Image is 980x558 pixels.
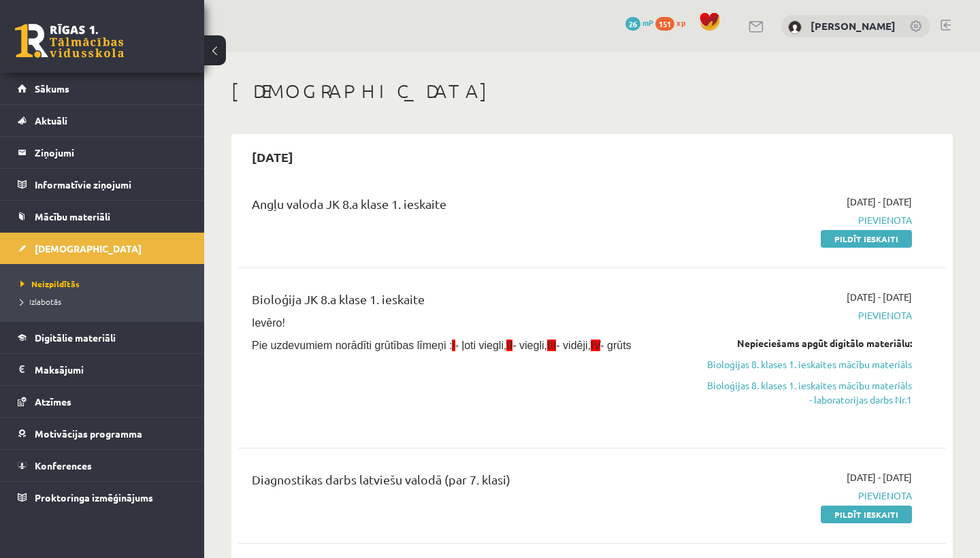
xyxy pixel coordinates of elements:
a: Motivācijas programma [18,418,187,449]
a: Mācību materiāli [18,201,187,232]
a: Digitālie materiāli [18,322,187,353]
a: Bioloģijas 8. klases 1. ieskaites mācību materiāls - laboratorijas darbs Nr.1 [706,378,912,407]
span: Pie uzdevumiem norādīti grūtības līmeņi : - ļoti viegli, - viegli, - vidēji, - grūts [252,340,632,351]
a: Aktuāli [18,105,187,136]
a: 151 xp [655,17,692,28]
a: Proktoringa izmēģinājums [18,482,187,513]
h2: [DATE] [238,141,307,173]
img: Adriana Villa [788,20,802,34]
span: Izlabotās [20,296,61,307]
span: mP [642,17,653,28]
span: Pievienota [706,489,912,503]
legend: Maksājumi [35,354,187,385]
span: Aktuāli [35,114,67,127]
div: Nepieciešams apgūt digitālo materiālu: [706,336,912,350]
span: IV [591,340,600,351]
a: [DEMOGRAPHIC_DATA] [18,233,187,264]
span: [DEMOGRAPHIC_DATA] [35,242,142,255]
a: Konferences [18,450,187,481]
span: Mācību materiāli [35,210,110,223]
span: xp [676,17,685,28]
span: Proktoringa izmēģinājums [35,491,153,504]
span: Ievēro! [252,317,285,329]
span: I [452,340,455,351]
span: Pievienota [706,308,912,323]
a: Ziņojumi [18,137,187,168]
span: [DATE] - [DATE] [847,195,912,209]
legend: Ziņojumi [35,137,187,168]
span: 26 [625,17,640,31]
span: 151 [655,17,674,31]
div: Angļu valoda JK 8.a klase 1. ieskaite [252,195,685,220]
span: III [547,340,556,351]
a: Informatīvie ziņojumi [18,169,187,200]
div: Bioloģija JK 8.a klase 1. ieskaite [252,290,685,315]
span: Sākums [35,82,69,95]
span: Motivācijas programma [35,427,142,440]
a: Pildīt ieskaiti [821,230,912,248]
a: 26 mP [625,17,653,28]
a: Bioloģijas 8. klases 1. ieskaites mācību materiāls [706,357,912,372]
a: Rīgas 1. Tālmācības vidusskola [15,24,124,58]
span: Atzīmes [35,395,71,408]
span: Digitālie materiāli [35,331,116,344]
a: Neizpildītās [20,278,191,290]
a: [PERSON_NAME] [811,19,896,33]
span: [DATE] - [DATE] [847,290,912,304]
span: II [506,340,512,351]
span: Neizpildītās [20,278,80,289]
a: Atzīmes [18,386,187,417]
span: Pievienota [706,213,912,227]
div: Diagnostikas darbs latviešu valodā (par 7. klasi) [252,470,685,495]
span: [DATE] - [DATE] [847,470,912,485]
a: Izlabotās [20,295,191,308]
legend: Informatīvie ziņojumi [35,169,187,200]
h1: [DEMOGRAPHIC_DATA] [231,80,953,103]
a: Pildīt ieskaiti [821,506,912,523]
span: Konferences [35,459,92,472]
a: Maksājumi [18,354,187,385]
a: Sākums [18,73,187,104]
